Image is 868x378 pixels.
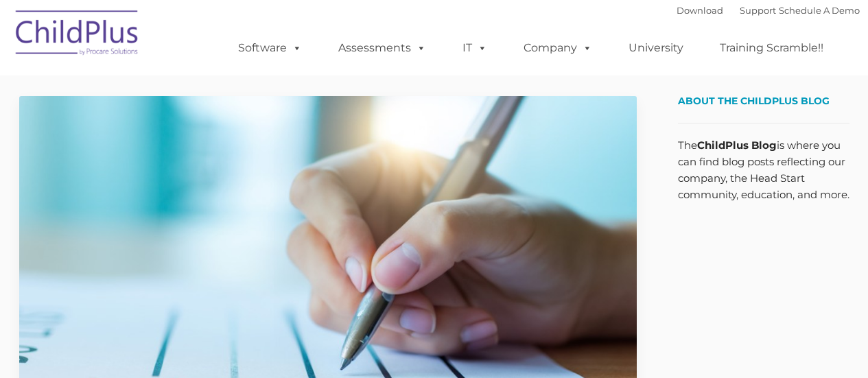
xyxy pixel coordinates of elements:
p: The is where you can find blog posts reflecting our company, the Head Start community, education,... [678,137,849,203]
a: Support [740,5,776,16]
a: IT [449,34,501,62]
font: | [677,5,860,16]
strong: ChildPlus Blog [697,139,777,152]
a: Schedule A Demo [779,5,860,16]
img: ChildPlus by Procare Solutions [9,1,146,69]
a: Assessments [325,34,440,62]
a: Software [224,34,316,62]
a: Download [677,5,723,16]
a: Training Scramble!! [706,34,837,62]
span: About the ChildPlus Blog [678,95,830,107]
a: University [615,34,697,62]
a: Company [510,34,606,62]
